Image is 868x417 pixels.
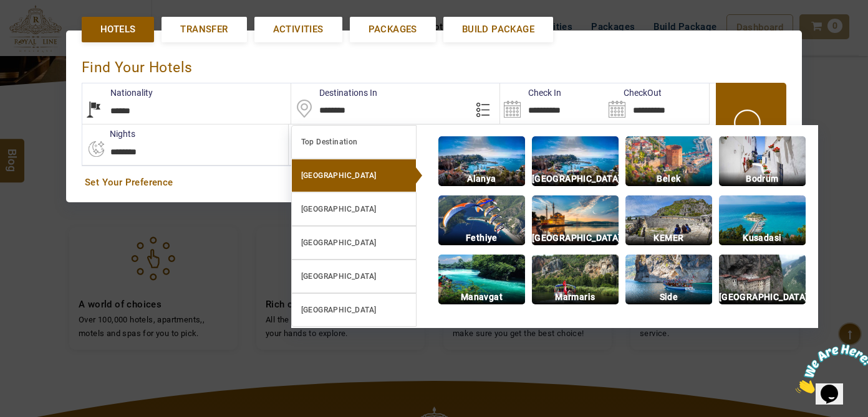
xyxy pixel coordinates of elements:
[273,23,324,36] span: Activities
[82,128,135,140] label: nights
[82,46,786,83] div: Find Your Hotels
[82,87,153,99] label: Nationality
[301,306,377,314] b: [GEOGRAPHIC_DATA]
[500,87,561,99] label: Check In
[443,17,553,42] a: Build Package
[301,138,358,146] b: Top Destination
[625,172,712,186] p: Belek
[291,260,417,293] a: [GEOGRAPHIC_DATA]
[85,176,783,189] a: Set Your Preference
[291,226,417,260] a: [GEOGRAPHIC_DATA]
[438,136,525,186] img: img
[532,255,619,304] img: img
[532,172,619,186] p: [GEOGRAPHIC_DATA]
[719,136,806,186] img: img
[301,238,377,247] b: [GEOGRAPHIC_DATA]
[625,255,712,304] img: img
[625,231,712,245] p: KEMER
[100,23,135,36] span: Hotels
[291,87,377,99] label: Destinations In
[438,290,525,304] p: Manavgat
[162,17,246,42] a: Transfer
[532,231,619,245] p: [GEOGRAPHIC_DATA]
[350,17,436,42] a: Packages
[500,83,604,124] input: Search
[291,125,417,159] a: Top Destination
[719,290,806,304] p: [GEOGRAPHIC_DATA]
[625,290,712,304] p: Side
[625,195,712,245] img: img
[301,205,377,213] b: [GEOGRAPHIC_DATA]
[301,171,377,180] b: [GEOGRAPHIC_DATA]
[438,255,525,304] img: img
[438,195,525,245] img: img
[289,128,344,140] label: Rooms
[719,255,806,304] img: img
[254,17,342,42] a: Activities
[301,272,377,281] b: [GEOGRAPHIC_DATA]
[462,23,534,36] span: Build Package
[719,195,806,245] img: img
[605,83,709,124] input: Search
[625,136,712,186] img: img
[532,136,619,186] img: img
[82,17,154,42] a: Hotels
[180,23,228,36] span: Transfer
[719,231,806,245] p: Kusadasi
[369,23,417,36] span: Packages
[291,192,417,226] a: [GEOGRAPHIC_DATA]
[605,87,662,99] label: CheckOut
[719,172,806,186] p: Bodrum
[438,172,525,186] p: Alanya
[291,159,417,192] a: [GEOGRAPHIC_DATA]
[5,5,82,54] img: Chat attention grabber
[532,195,619,245] img: img
[791,339,868,398] iframe: chat widget
[291,293,417,327] a: [GEOGRAPHIC_DATA]
[532,290,619,304] p: Marmaris
[438,231,525,245] p: Fethiye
